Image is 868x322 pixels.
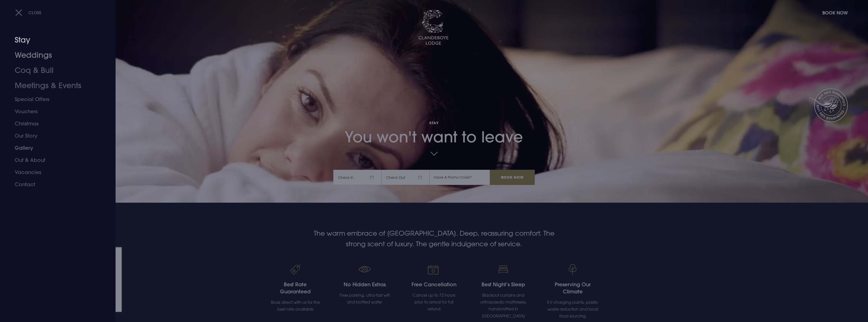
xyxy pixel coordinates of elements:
[15,93,95,105] a: Special Offers
[15,142,95,154] a: Gallery
[15,48,95,63] a: Weddings
[15,32,95,48] a: Stay
[15,130,95,142] a: Our Story
[15,7,42,18] button: Close
[15,154,95,166] a: Out & About
[15,105,95,118] a: Vouchers
[15,118,95,130] a: Christmas
[15,166,95,178] a: Vacancies
[15,78,95,93] a: Meetings & Events
[15,63,95,78] a: Coq & Bull
[15,178,95,191] a: Contact
[28,10,42,15] span: Close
